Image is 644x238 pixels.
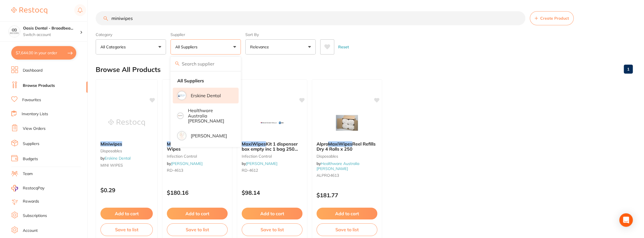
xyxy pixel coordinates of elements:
span: RD-4613 [167,168,183,173]
span: by [167,161,203,166]
li: Clear selection [173,75,239,87]
a: Team [23,171,33,177]
span: by [317,161,359,171]
p: [PERSON_NAME] [191,133,227,138]
label: Sort By [245,32,316,37]
span: Reel Refills Dry 4 Rolls x 250 [317,141,376,152]
a: Favourites [22,97,41,103]
p: $0.29 [100,187,153,193]
span: MINI WIPES [100,163,123,168]
span: ALPRO4613 [317,173,339,178]
a: Erskine Dental [105,156,131,161]
a: Suppliers [23,141,39,147]
p: Erskine Dental [191,93,221,98]
span: Refills 4 x 250 Wipes [167,141,224,152]
a: [PERSON_NAME] [171,161,203,166]
em: MaxiWipes [242,141,266,147]
a: [PERSON_NAME] [246,161,277,166]
a: Rewards [23,199,39,204]
img: RestocqPay [11,185,18,191]
img: Henry Schein Halas [178,132,185,139]
em: Miniwipes [100,141,122,147]
span: Kit 1 dispenser box empty inc 1 bag 250 dry wipes [242,141,298,157]
a: Subscriptions [23,213,47,219]
button: Save to list [242,223,302,236]
img: Oasis Dental - Broadbeach [9,26,20,37]
p: All Suppliers [175,44,200,50]
button: Relevance [245,39,316,55]
img: Alpro MaxiWipes Reel Refills Dry 4 Rolls x 250 [329,109,365,137]
button: Add to cart [317,208,377,219]
small: infection control [242,154,302,158]
button: Save to list [167,223,228,236]
h2: Browse All Products [96,66,161,74]
b: MaxiWipes Kit 1 dispenser box empty inc 1 bag 250 dry wipes [242,141,302,152]
b: Alpro MaxiWipes Reel Refills Dry 4 Rolls x 250 [317,141,377,152]
img: MaxiWipes Kit 1 dispenser box empty inc 1 bag 250 dry wipes [254,109,290,137]
em: MAXIWIPES [167,141,194,147]
a: Inventory Lists [22,111,48,117]
a: Restocq Logo [11,4,47,17]
b: MAXIWIPES Refills 4 x 250 Wipes [167,141,228,152]
a: Dashboard [23,68,42,73]
p: Healthware Australia [PERSON_NAME] [188,108,231,123]
span: Create Product [540,16,569,21]
img: Restocq Logo [11,7,47,14]
input: Search Products [96,11,525,25]
button: Create Product [530,11,574,25]
span: by [100,156,131,161]
p: $181.77 [317,192,377,198]
small: Disposables [317,154,377,158]
a: Account [23,228,38,234]
a: RestocqPay [11,185,44,191]
button: $7,644.00 in your order [11,46,76,60]
small: infection control [167,154,228,158]
button: Add to cart [167,208,228,219]
small: disposables [100,149,153,153]
img: Erskine Dental [178,92,185,99]
label: Supplier [170,32,241,37]
a: Healthware Australia [PERSON_NAME] [317,161,359,171]
p: $180.16 [167,189,228,196]
span: RestocqPay [23,185,44,191]
p: All Categories [100,44,128,50]
p: Relevance [250,44,271,50]
strong: All Suppliers [177,78,204,83]
button: All Suppliers [170,39,241,55]
span: RD-4612 [242,168,258,173]
button: Reset [336,39,351,55]
button: Save to list [317,223,377,236]
a: Budgets [23,156,38,162]
button: All Categories [96,39,166,55]
h4: Oasis Dental - Broadbeach [23,26,80,31]
label: Category [96,32,166,37]
a: 1 [624,64,633,75]
input: Search supplier [170,57,241,71]
img: Miniwipes [108,109,145,137]
button: Save to list [100,223,153,236]
a: Browse Products [23,83,55,89]
span: by [242,161,277,166]
p: $98.14 [242,189,302,196]
button: Add to cart [100,208,153,219]
button: Add to cart [242,208,302,219]
b: Miniwipes [100,141,153,146]
img: Healthware Australia Ridley [178,114,183,118]
span: Alpro [317,141,328,147]
div: Open Intercom Messenger [619,213,633,227]
em: MaxiWipes [328,141,352,147]
a: View Orders [23,126,46,132]
p: Switch account [23,32,80,38]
